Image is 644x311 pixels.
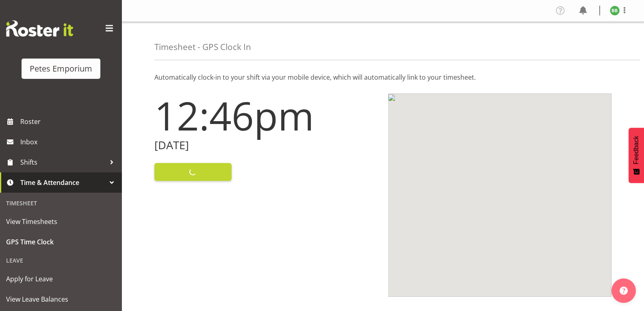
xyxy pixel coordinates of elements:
[2,269,120,289] a: Apply for Leave
[620,287,628,295] img: help-xxl-2.png
[2,195,120,211] div: Timesheet
[154,139,378,152] h2: [DATE]
[6,20,73,37] img: Rosterit website logo
[20,176,106,189] span: Time & Attendance
[2,289,120,309] a: View Leave Balances
[30,63,92,75] div: Petes Emporium
[6,236,116,248] span: GPS Time Clock
[6,215,116,228] span: View Timesheets
[6,293,116,305] span: View Leave Balances
[629,128,644,183] button: Feedback - Show survey
[6,273,116,285] span: Apply for Leave
[633,136,640,164] span: Feedback
[154,42,251,52] h4: Timesheet - GPS Clock In
[2,252,120,269] div: Leave
[2,232,120,252] a: GPS Time Clock
[2,211,120,232] a: View Timesheets
[154,94,378,137] h1: 12:46pm
[20,115,118,128] span: Roster
[154,72,611,82] p: Automatically clock-in to your shift via your mobile device, which will automatically link to you...
[20,156,106,168] span: Shifts
[20,136,118,148] span: Inbox
[610,6,620,15] img: beena-bist9974.jpg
